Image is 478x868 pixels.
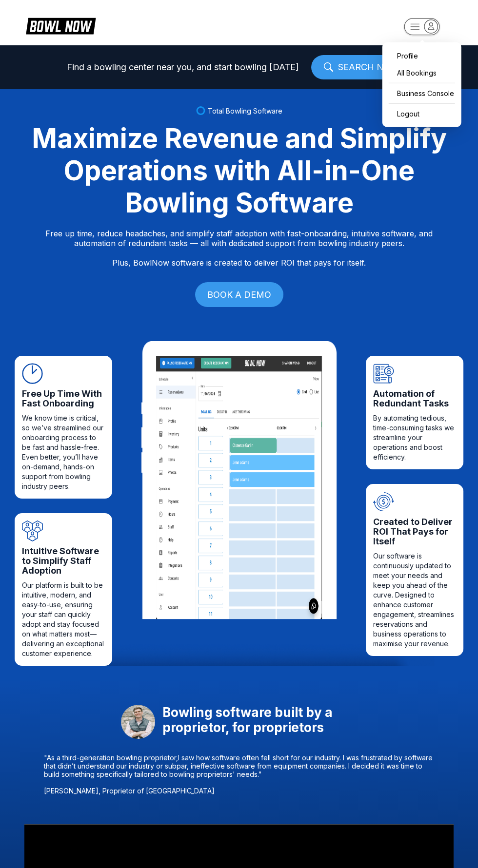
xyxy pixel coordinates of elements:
img: section_two_faint_footer.png [44,639,434,666]
button: Logout [387,105,457,122]
span: We know time is critical, so we’ve streamlined our onboarding process to be fast and hassle-free.... [22,413,105,491]
span: Total Bowling Software [208,107,282,115]
a: SEARCH NOW [311,55,411,79]
p: Free up time, reduce headaches, and simplify staff adoption with fast-onboarding, intuitive softw... [45,229,433,268]
a: Business Console [387,85,457,102]
img: daniel-mowery [121,705,155,739]
span: Find a bowling center near you, and start bowling [DATE] [67,62,299,72]
span: Free Up Time With Fast Onboarding [22,389,105,408]
span: Created to Deliver ROI That Pays for Itself [373,517,456,546]
span: By automating tedious, time-consuming tasks we streamline your operations and boost efficiency. [373,413,456,462]
div: Maximize Revenue and Simplify Operations with All-in-One Bowling Software [20,122,458,219]
img: gif_ipad_frame.png [141,341,337,619]
a: All Bookings [387,64,457,81]
a: Profile [387,47,457,64]
span: Automation of Redundant Tasks [373,389,456,408]
span: Our software is continuously updated to meet your needs and keep you ahead of the curve. Designed... [373,551,456,649]
img: cimg.png [156,356,322,619]
a: BOOK A DEMO [195,282,283,307]
span: Our platform is built to be intuitive, modern, and easy-to-use, ensuring your staff can quickly a... [22,580,105,658]
span: Bowling software built by a proprietor, for proprietors [162,705,358,739]
span: Intuitive Software to Simplify Staff Adoption [22,546,105,576]
p: "As a third-generation bowling proprietor,I saw how software often fell short for our industry. I... [44,753,434,795]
